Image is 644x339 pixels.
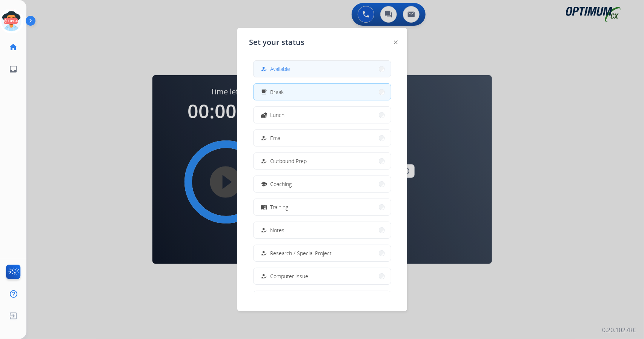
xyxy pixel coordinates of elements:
[254,107,391,123] button: Lunch
[254,199,391,215] button: Training
[271,65,290,73] span: Available
[271,203,289,211] span: Training
[254,84,391,100] button: Break
[261,135,267,141] mat-icon: how_to_reg
[254,268,391,284] button: Computer Issue
[254,291,391,307] button: Internet Issue
[261,158,267,164] mat-icon: how_to_reg
[254,130,391,146] button: Email
[261,181,267,187] mat-icon: school
[271,226,285,234] span: Notes
[602,325,636,334] p: 0.20.1027RC
[271,157,307,165] span: Outbound Prep
[271,134,283,142] span: Email
[9,43,18,52] mat-icon: home
[261,66,267,72] mat-icon: how_to_reg
[261,273,267,279] mat-icon: how_to_reg
[261,89,267,95] mat-icon: free_breakfast
[254,153,391,169] button: Outbound Prep
[261,112,267,118] mat-icon: fastfood
[254,245,391,261] button: Research / Special Project
[254,176,391,192] button: Coaching
[9,65,18,74] mat-icon: inbox
[271,272,309,280] span: Computer Issue
[254,222,391,238] button: Notes
[271,111,285,119] span: Lunch
[261,250,267,256] mat-icon: how_to_reg
[394,40,398,44] img: close-button
[249,37,305,48] span: Set your status
[271,88,284,96] span: Break
[271,180,292,188] span: Coaching
[261,204,267,210] mat-icon: menu_book
[261,227,267,233] mat-icon: how_to_reg
[271,249,332,257] span: Research / Special Project
[254,61,391,77] button: Available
